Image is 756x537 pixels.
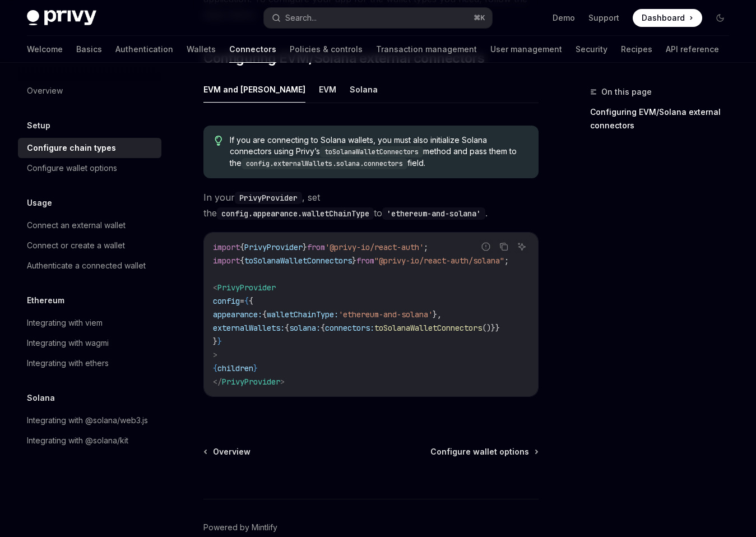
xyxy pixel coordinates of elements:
div: Integrating with @solana/kit [27,434,128,447]
button: EVM [319,76,336,103]
span: If you are connecting to Solana wallets, you must also initialize Solana connectors using Privy’s... [230,135,527,169]
button: Toggle dark mode [711,9,729,27]
span: connectors: [325,323,374,333]
span: On this page [601,85,652,99]
a: Support [588,12,619,24]
div: Connect an external wallet [27,219,126,232]
div: Integrating with wagmi [27,336,109,350]
div: Search... [285,11,317,25]
span: } [213,336,217,346]
span: solana: [289,323,321,333]
span: PrivyProvider [244,242,303,252]
span: '@privy-io/react-auth' [325,242,424,252]
span: }, [433,309,442,320]
span: > [280,377,285,387]
div: Connect or create a wallet [27,239,125,252]
span: Dashboard [642,12,685,24]
span: ; [504,256,509,266]
span: children [217,363,253,373]
a: Welcome [27,36,63,63]
span: Configure wallet options [430,446,529,457]
span: } [352,256,356,266]
a: Integrating with @solana/kit [18,430,161,451]
a: Policies & controls [290,36,363,63]
span: toSolanaWalletConnectors [244,256,352,266]
a: Overview [18,81,161,101]
a: Authenticate a connected wallet [18,256,161,276]
a: Basics [76,36,102,63]
a: Connect an external wallet [18,215,161,235]
span: { [213,363,217,373]
a: Integrating with ethers [18,353,161,373]
span: { [262,309,267,320]
span: import [213,242,240,252]
span: ()}} [482,323,500,333]
a: Configuring EVM/Solana external connectors [590,103,738,135]
h5: Setup [27,119,50,132]
span: = [240,296,244,306]
span: PrivyProvider [217,283,276,293]
a: Integrating with viem [18,313,161,333]
span: } [303,242,307,252]
h5: Ethereum [27,294,64,307]
span: { [249,296,253,306]
span: < [213,283,217,293]
svg: Tip [215,136,222,146]
span: } [217,336,222,346]
div: Configure wallet options [27,161,117,175]
a: Security [576,36,607,63]
a: Integrating with wagmi [18,333,161,353]
div: Authenticate a connected wallet [27,259,146,272]
span: from [356,256,374,266]
code: PrivyProvider [235,192,302,204]
span: > [213,350,217,360]
code: config.externalWallets.solana.connectors [242,158,407,169]
span: </ [213,377,222,387]
a: Authentication [115,36,173,63]
span: } [253,363,258,373]
button: Ask AI [514,239,529,254]
span: { [240,242,244,252]
span: Overview [213,446,251,457]
button: EVM and [PERSON_NAME] [203,76,305,103]
h5: Solana [27,391,55,405]
span: PrivyProvider [222,377,280,387]
span: { [244,296,249,306]
span: In your , set the to . [203,189,539,221]
span: { [285,323,289,333]
span: config [213,296,240,306]
span: "@privy-io/react-auth/solana" [374,256,504,266]
span: toSolanaWalletConnectors [374,323,482,333]
span: ; [424,242,428,252]
code: config.appearance.walletChainType [217,207,374,220]
a: Configure wallet options [430,446,537,457]
h5: Usage [27,196,52,210]
code: 'ethereum-and-solana' [382,207,485,220]
span: appearance: [213,309,262,320]
a: Demo [553,12,575,24]
span: from [307,242,325,252]
button: Search...⌘K [264,8,492,28]
span: 'ethereum-and-solana' [338,309,433,320]
a: Configure wallet options [18,158,161,178]
div: Integrating with viem [27,316,103,330]
a: Wallets [187,36,216,63]
a: Powered by Mintlify [203,522,277,533]
a: Recipes [621,36,652,63]
div: Integrating with @solana/web3.js [27,414,148,427]
span: { [240,256,244,266]
a: Transaction management [376,36,477,63]
a: Configure chain types [18,138,161,158]
button: Copy the contents from the code block [497,239,511,254]
button: Report incorrect code [479,239,493,254]
span: ⌘ K [474,13,485,22]
div: Overview [27,84,63,98]
span: import [213,256,240,266]
a: API reference [666,36,719,63]
a: Connect or create a wallet [18,235,161,256]
span: { [321,323,325,333]
a: Overview [205,446,251,457]
a: Dashboard [633,9,702,27]
div: Configure chain types [27,141,116,155]
a: Connectors [229,36,276,63]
